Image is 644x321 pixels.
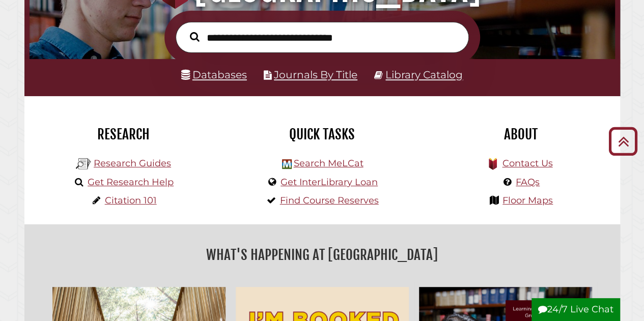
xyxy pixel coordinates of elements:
[274,68,357,81] a: Journals By Title
[181,68,247,81] a: Databases
[94,158,171,169] a: Research Guides
[32,126,215,143] h2: Research
[282,159,292,169] img: Hekman Library Logo
[502,158,552,169] a: Contact Us
[605,133,641,150] a: Back to Top
[293,158,363,169] a: Search MeLCat
[281,177,378,188] a: Get InterLibrary Loan
[185,30,205,44] button: Search
[385,68,463,81] a: Library Catalog
[231,126,414,143] h2: Quick Tasks
[88,177,174,188] a: Get Research Help
[429,126,612,143] h2: About
[105,195,157,206] a: Citation 101
[280,195,379,206] a: Find Course Reserves
[190,32,200,42] i: Search
[76,156,91,171] img: Hekman Library Logo
[32,243,612,267] h2: What's Happening at [GEOGRAPHIC_DATA]
[516,177,540,188] a: FAQs
[502,195,553,206] a: Floor Maps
